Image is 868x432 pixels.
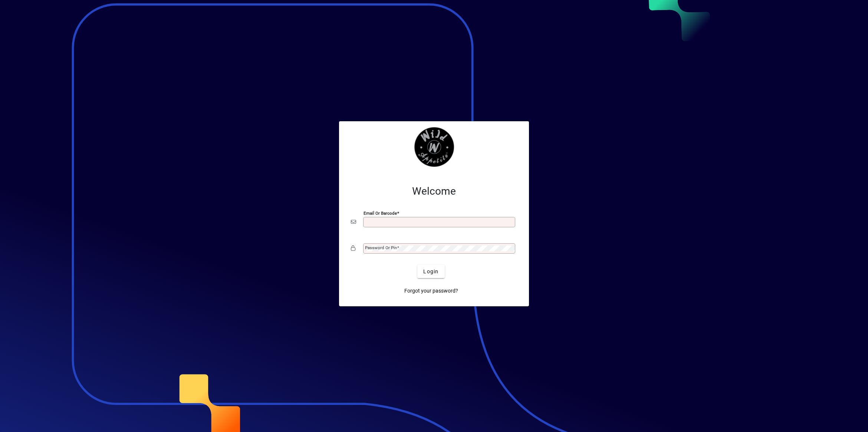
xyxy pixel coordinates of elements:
mat-label: Password or Pin [365,245,397,250]
h2: Welcome [351,185,517,198]
mat-label: Email or Barcode [364,211,397,216]
span: Forgot your password? [404,287,458,295]
button: Login [417,265,444,278]
span: Login [423,268,438,276]
a: Forgot your password? [401,284,461,297]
